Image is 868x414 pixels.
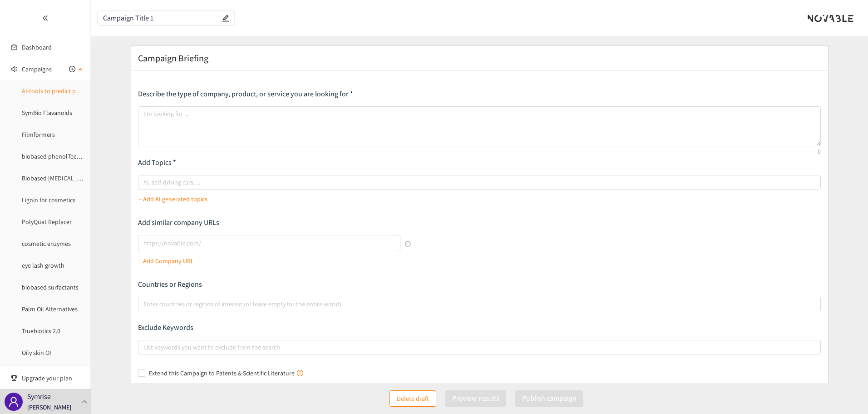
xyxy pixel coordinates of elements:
p: Countries or Regions [138,279,821,289]
span: user [8,396,19,407]
a: biobased phenolTechnology [22,152,99,160]
a: PolyQuat Replacer [22,218,72,226]
span: edit [222,15,229,22]
a: Dashboard [22,43,52,51]
span: Delete draft [397,394,429,404]
span: question-circle [297,370,303,376]
span: sound [11,66,17,72]
span: plus-circle [69,66,75,72]
p: Add Topics [138,158,821,168]
a: cosmetic enzymes [22,239,71,248]
p: Exclude Keywords [138,323,821,333]
a: Oily skin OI [22,349,51,357]
a: biobased surfactants [22,283,79,291]
button: Delete draft [390,390,436,407]
input: lookalikes url [138,235,401,251]
a: SymBio Flavanoids [22,109,72,117]
p: + Add Company URL [138,256,194,266]
a: Palm Oil Alternatives [22,305,78,313]
a: Biobased [MEDICAL_DATA] [22,174,93,182]
h2: Campaign Briefing [138,52,208,65]
a: AI-tools to predict peptides [22,87,96,95]
span: double-left [42,15,49,21]
a: eye lash growth [22,261,64,269]
span: trophy [11,375,17,381]
div: Campaign Briefing [138,52,821,65]
span: Campaigns [22,60,52,78]
p: [PERSON_NAME] [27,402,71,412]
a: Filmformers [22,130,55,139]
iframe: Chat Widget [720,316,868,414]
input: List keywords you want to exclude from the search [143,342,145,353]
input: AI, self-driving cars, ... [143,177,145,188]
p: Describe the type of company, product, or service you are looking for [138,89,821,99]
p: Symrise [27,391,51,402]
button: + Add Company URL [138,254,194,268]
p: Add similar company URLs [138,218,411,228]
a: Lignin for cosmetics [22,196,75,204]
span: Upgrade your plan [22,369,84,387]
a: Truebiotics 2.0 [22,327,60,335]
span: Extend this Campaign to Patents & Scientific Literature [145,368,307,378]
